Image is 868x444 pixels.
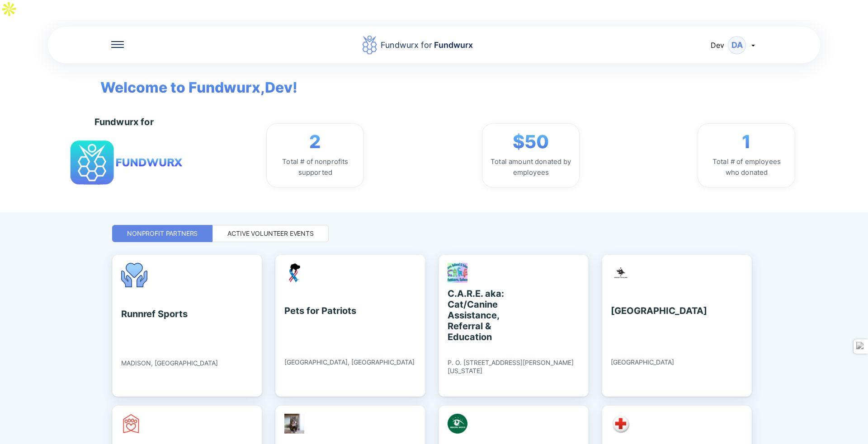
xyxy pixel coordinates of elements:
[490,156,572,178] div: Total amount donated by employees
[742,131,751,153] span: 1
[513,131,549,153] span: $50
[274,156,356,178] div: Total # of nonprofits supported
[70,140,183,185] img: logo.png
[121,359,218,367] div: MADISON, [GEOGRAPHIC_DATA]
[284,358,415,366] div: [GEOGRAPHIC_DATA], [GEOGRAPHIC_DATA]
[381,39,473,51] div: Fundwurx for
[611,305,693,316] div: [GEOGRAPHIC_DATA]
[432,40,473,50] span: Fundwurx
[611,358,674,366] div: [GEOGRAPHIC_DATA]
[448,359,580,375] div: P. O. [STREET_ADDRESS][PERSON_NAME][US_STATE]
[309,131,321,153] span: 2
[728,36,746,54] div: DA
[87,63,297,98] span: Welcome to Fundwurx, Dev !
[121,308,188,319] div: Runnref Sports
[448,288,530,342] div: C.A.R.E. aka: Cat/Canine Assistance, Referral & Education
[705,156,788,178] div: Total # of employees who donated
[127,229,198,238] div: Nonprofit Partners
[284,305,356,316] div: Pets for Patriots
[227,229,314,238] div: Active Volunteer Events
[711,41,724,50] span: Dev
[94,117,154,127] div: Fundwurx for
